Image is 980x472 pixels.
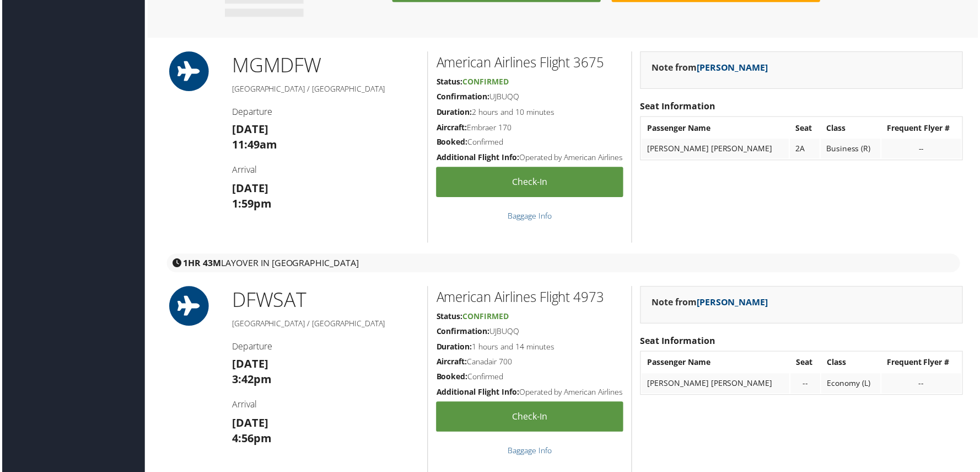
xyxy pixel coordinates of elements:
strong: Status: [436,77,462,87]
td: [PERSON_NAME] [PERSON_NAME] [643,140,790,160]
td: Business (R) [822,140,882,160]
th: Seat [792,354,822,374]
h5: Confirmed [436,373,624,384]
strong: 4:56pm [231,433,271,448]
strong: Note from [653,298,769,310]
h5: 2 hours and 10 minutes [436,107,624,118]
th: Class [823,354,882,374]
span: Confirmed [462,77,509,87]
strong: [DATE] [231,417,267,432]
h5: [GEOGRAPHIC_DATA] / [GEOGRAPHIC_DATA] [231,320,419,331]
strong: Booked: [436,373,467,384]
td: 2A [791,140,821,160]
th: Frequent Flyer # [884,119,963,139]
th: Passenger Name [643,354,791,374]
h5: Embraer 170 [436,123,624,134]
h5: UJBUQQ [436,92,624,103]
th: Seat [791,119,821,139]
strong: Additional Flight Info: [436,389,519,399]
a: Check-in [436,168,624,198]
div: layover in [GEOGRAPHIC_DATA] [165,255,962,274]
strong: [DATE] [231,123,267,137]
h1: DFW SAT [231,288,419,315]
h5: UJBUQQ [436,327,624,338]
h5: 1 hours and 14 minutes [436,343,624,354]
h4: Departure [231,106,419,118]
strong: [DATE] [231,182,267,197]
td: [PERSON_NAME] [PERSON_NAME] [643,375,791,395]
a: Baggage Info [508,211,552,222]
h5: Confirmed [436,137,624,149]
strong: Aircraft: [436,358,467,369]
a: Baggage Info [508,447,552,458]
h1: MGM DFW [231,52,419,79]
h5: Operated by American Airlines [436,389,624,400]
span: Confirmed [462,312,509,323]
th: Frequent Flyer # [884,354,963,374]
td: Economy (L) [823,375,882,395]
strong: Note from [653,62,769,74]
strong: Confirmation: [436,327,489,338]
strong: 1:59pm [231,197,271,212]
div: -- [798,380,816,390]
strong: Status: [436,312,462,323]
div: -- [889,380,958,390]
a: Check-in [436,404,624,434]
strong: Seat Information [641,100,717,113]
strong: Duration: [436,343,472,353]
strong: Additional Flight Info: [436,153,519,163]
a: [PERSON_NAME] [698,62,769,74]
strong: 11:49am [231,138,276,153]
h5: Canadair 700 [436,358,624,369]
h5: Operated by American Airlines [436,153,624,164]
strong: Duration: [436,107,472,118]
strong: Confirmation: [436,92,489,102]
h4: Arrival [231,165,419,177]
strong: [DATE] [231,358,267,373]
strong: 3:42pm [231,374,271,389]
h5: [GEOGRAPHIC_DATA] / [GEOGRAPHIC_DATA] [231,84,419,95]
h2: American Airlines Flight 4973 [436,289,624,308]
div: -- [889,145,958,155]
th: Class [822,119,882,139]
strong: 1HR 43M [182,258,220,271]
strong: Seat Information [641,336,717,348]
h4: Arrival [231,400,419,412]
h2: American Airlines Flight 3675 [436,54,624,72]
th: Passenger Name [643,119,790,139]
strong: Aircraft: [436,123,467,133]
strong: Booked: [436,137,467,148]
h4: Departure [231,342,419,354]
a: [PERSON_NAME] [698,298,769,310]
